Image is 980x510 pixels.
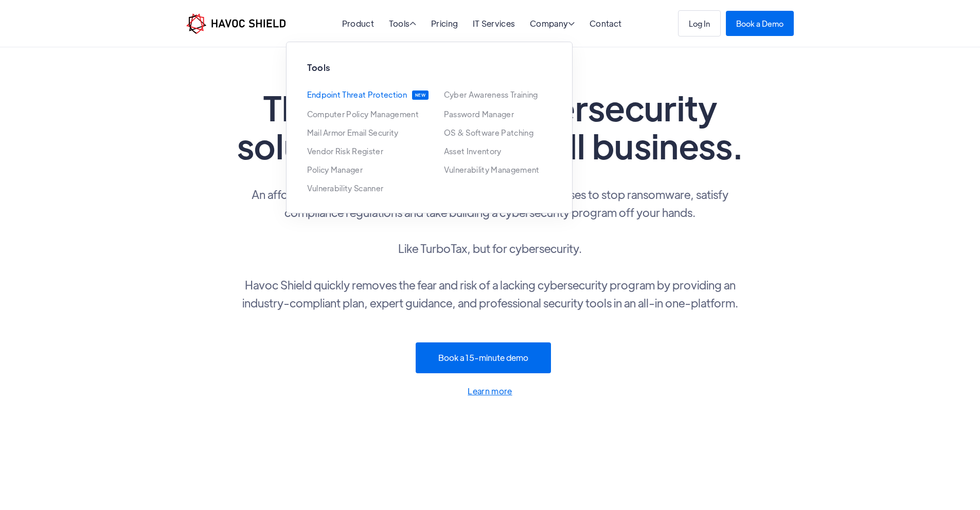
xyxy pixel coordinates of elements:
a: Vulnerability Scanner [307,184,384,192]
nav: Tools [286,29,573,213]
a: Cyber Awareness Training [444,90,538,99]
a: Password Manager [444,110,514,118]
a: Policy Manager [307,166,363,174]
h2: Tools [307,63,552,72]
a: Vendor Risk Register [307,147,383,155]
a: Pricing [431,18,458,29]
div: Company [530,20,575,29]
a: Book a 15-minute demo [416,342,551,373]
a: Book a Demo [726,11,794,36]
a: Contact [590,18,621,29]
a: Endpoint Threat Protection [307,90,407,100]
span:  [409,20,416,28]
img: Havoc Shield logo [186,13,286,34]
a: Mail Armor Email Security [307,129,399,137]
h1: The all-in-one cybersecurity solution built for small business. [233,88,747,165]
a: OS & Software Patching [444,129,533,137]
a: Learn more [233,384,747,398]
a: Log In [678,10,721,37]
iframe: Chat Widget [804,399,980,510]
div: NEW [412,90,429,100]
span:  [568,20,575,28]
a: Asset Inventory [444,147,502,155]
p: An affordable suite of cybersecurity tools built for small businesses to stop ransomware, satisfy... [233,185,747,312]
a: Product [342,18,374,29]
a: Vulnerability Management [444,166,540,174]
a: home [186,13,286,34]
div: Tools [389,20,417,29]
div: Tools [389,20,417,29]
div: Company [530,20,575,29]
a: Computer Policy Management [307,110,419,118]
a: IT Services [473,18,515,29]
